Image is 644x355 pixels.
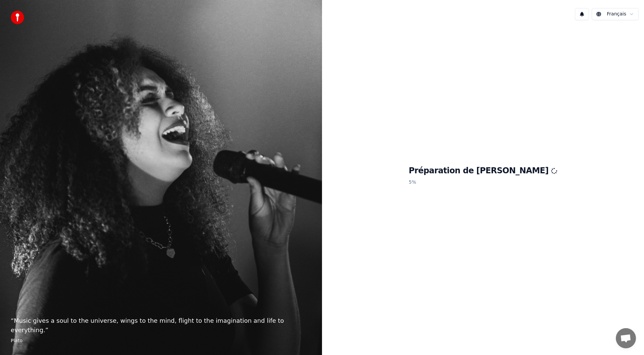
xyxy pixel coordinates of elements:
h1: Préparation de [PERSON_NAME] [409,166,557,176]
footer: Plato [11,338,311,344]
img: youka [11,11,24,24]
a: Ouvrir le chat [616,328,636,348]
p: 5 % [409,176,557,188]
p: “ Music gives a soul to the universe, wings to the mind, flight to the imagination and life to ev... [11,316,311,335]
